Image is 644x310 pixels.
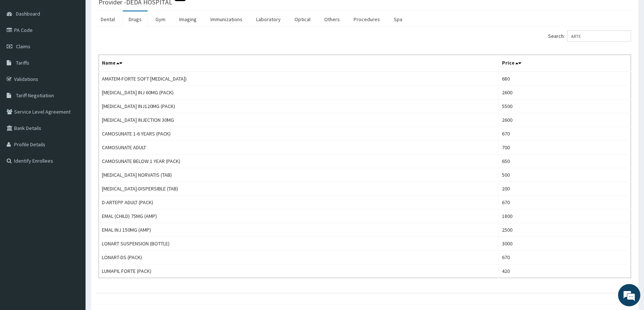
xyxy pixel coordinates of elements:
a: Procedures [348,12,386,27]
td: 700 [499,141,631,154]
th: Name [99,55,499,72]
a: Drugs [123,12,148,27]
td: 670 [499,196,631,209]
td: 420 [499,264,631,278]
td: LUMAPIL FORTE (PACK) [99,264,499,278]
span: Dashboard [16,10,40,17]
td: CAMOSUNATE BELOW 1 YEAR (PACK) [99,154,499,168]
td: 670 [499,127,631,141]
td: LONART SUSPENSION (BOTTLE) [99,237,499,251]
td: CAMOSUNATE ADULT [99,141,499,154]
td: [MEDICAL_DATA] NORVATIS (TAB) [99,168,499,182]
a: Gym [149,12,171,27]
td: 2600 [499,113,631,127]
td: 680 [499,72,631,86]
td: LONART-DS (PACK) [99,251,499,264]
a: Spa [388,12,408,27]
td: 650 [499,154,631,168]
td: D-ARTEPP ADULT (PACK) [99,196,499,209]
td: CAMOSUNATE 1-6 YEARS (PACK) [99,127,499,141]
a: Immunizations [205,12,248,27]
td: [MEDICAL_DATA] INJECTION 30MG [99,113,499,127]
td: [MEDICAL_DATA] INJ 60MG (PACK) [99,86,499,99]
input: Search: [567,30,631,42]
th: Price [499,55,631,72]
label: Search: [548,30,631,42]
span: Tariff Negotiation [16,92,54,99]
td: 5500 [499,99,631,113]
a: Laboratory [250,12,287,27]
td: 500 [499,168,631,182]
a: Imaging [173,12,203,27]
td: 2500 [499,223,631,237]
span: Claims [16,43,30,50]
span: Tariffs [16,59,29,66]
td: 1800 [499,209,631,223]
td: 2600 [499,86,631,99]
td: EMAL INJ 150MG (AMP) [99,223,499,237]
td: [MEDICAL_DATA]-DISPERSIBLE (TAB) [99,182,499,196]
td: AMATEM-FORTE SOFT [MEDICAL_DATA]) [99,72,499,86]
a: Optical [289,12,316,27]
td: 200 [499,182,631,196]
td: [MEDICAL_DATA] INJ120MG (PACK) [99,99,499,113]
td: 670 [499,251,631,264]
a: Others [318,12,346,27]
td: EMAL (CHILD) 75MG (AMP) [99,209,499,223]
a: Dental [95,12,121,27]
td: 3000 [499,237,631,251]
